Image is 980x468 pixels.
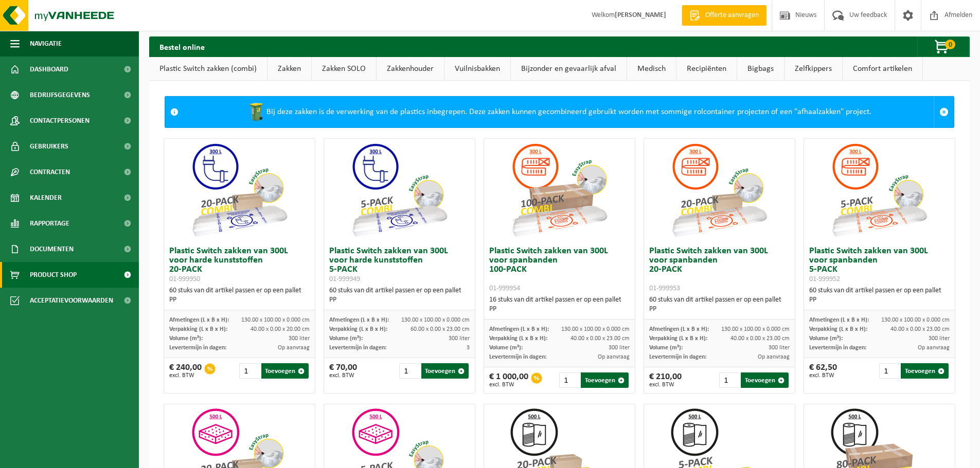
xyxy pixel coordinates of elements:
span: 300 liter [929,335,950,342]
img: 01-999954 [508,139,611,241]
span: Offerte aanvragen [703,10,761,21]
button: Toevoegen [901,363,949,379]
div: € 62,50 [809,363,837,379]
span: excl. BTW [489,382,528,388]
span: Levertermijn in dagen: [169,345,226,351]
span: Levertermijn in dagen: [489,354,546,360]
a: Zelfkippers [785,57,842,81]
button: Toevoegen [261,363,309,379]
a: Plastic Switch zakken (combi) [149,57,267,81]
button: Toevoegen [741,372,789,388]
span: 01-999950 [169,275,200,283]
img: 01-999950 [188,139,291,241]
div: 16 stuks van dit artikel passen er op een pallet [489,295,630,314]
span: Levertermijn in dagen: [329,345,386,351]
span: excl. BTW [809,372,837,379]
span: 300 liter [769,345,790,351]
span: 3 [467,345,470,351]
span: 40.00 x 0.00 x 23.00 cm [730,335,790,342]
span: Contracten [30,159,70,185]
a: Zakkenhouder [377,57,444,81]
span: 130.00 x 100.00 x 0.000 cm [721,326,790,332]
h3: Plastic Switch zakken van 300L voor spanbanden 20-PACK [649,247,790,293]
span: 01-999952 [809,275,840,283]
div: 60 stuks van dit artikel passen er op een pallet [649,295,790,314]
h3: Plastic Switch zakken van 300L voor spanbanden 5-PACK [809,247,950,284]
input: 1 [399,363,420,379]
input: 1 [719,372,740,388]
button: Toevoegen [421,363,469,379]
span: Documenten [30,236,74,262]
span: Rapportage [30,211,69,236]
a: Comfort artikelen [843,57,922,81]
div: € 1 000,00 [489,372,528,388]
div: 60 stuks van dit artikel passen er op een pallet [329,286,470,305]
a: Recipiënten [676,57,737,81]
span: Volume (m³): [489,345,523,351]
button: Toevoegen [581,372,629,388]
span: 130.00 x 100.00 x 0.000 cm [881,317,950,323]
span: 40.00 x 0.00 x 23.00 cm [890,326,950,332]
span: Op aanvraag [918,345,950,351]
span: Volume (m³): [169,335,203,342]
div: € 210,00 [649,372,682,388]
span: Op aanvraag [598,354,630,360]
div: 60 stuks van dit artikel passen er op een pallet [169,286,310,305]
span: Verpakking (L x B x H): [489,335,547,342]
span: 130.00 x 100.00 x 0.000 cm [401,317,470,323]
span: 300 liter [609,345,630,351]
div: PP [169,295,310,305]
div: PP [649,305,790,314]
span: excl. BTW [169,372,202,379]
span: Op aanvraag [278,345,310,351]
span: Navigatie [30,31,62,57]
div: PP [489,305,630,314]
a: Offerte aanvragen [682,5,767,26]
a: Bijzonder en gevaarlijk afval [511,57,627,81]
span: 130.00 x 100.00 x 0.000 cm [241,317,310,323]
h2: Bestel online [149,36,215,57]
span: 60.00 x 0.00 x 23.00 cm [411,326,470,332]
span: Volume (m³): [649,345,683,351]
span: Acceptatievoorwaarden [30,288,113,313]
img: 01-999952 [828,139,931,241]
input: 1 [559,372,580,388]
span: Volume (m³): [329,335,363,342]
div: € 240,00 [169,363,202,379]
span: Afmetingen (L x B x H): [649,326,709,332]
span: Product Shop [30,262,77,288]
a: Vuilnisbakken [444,57,510,81]
span: Gebruikers [30,134,68,159]
span: Contactpersonen [30,108,90,134]
a: Zakken SOLO [312,57,376,81]
span: excl. BTW [649,382,682,388]
img: WB-0240-HPE-GN-50.png [246,102,266,122]
span: 300 liter [289,335,310,342]
img: 01-999953 [668,139,771,241]
span: 300 liter [449,335,470,342]
input: 1 [239,363,260,379]
a: Sluit melding [934,97,954,127]
img: 01-999949 [348,139,451,241]
div: Bij deze zakken is de verwerking van de plastics inbegrepen. Deze zakken kunnen gecombineerd gebr... [184,97,934,127]
div: PP [329,295,470,305]
span: Verpakking (L x B x H): [329,326,387,332]
div: 60 stuks van dit artikel passen er op een pallet [809,286,950,305]
h3: Plastic Switch zakken van 300L voor spanbanden 100-PACK [489,247,630,293]
div: € 70,00 [329,363,357,379]
span: excl. BTW [329,372,357,379]
div: PP [809,295,950,305]
h3: Plastic Switch zakken van 300L voor harde kunststoffen 5-PACK [329,247,470,284]
span: 01-999953 [649,285,680,292]
span: Dashboard [30,57,68,82]
span: Verpakking (L x B x H): [169,326,227,332]
span: Afmetingen (L x B x H): [809,317,869,323]
span: Afmetingen (L x B x H): [489,326,549,332]
span: 40.00 x 0.00 x 23.00 cm [571,335,630,342]
span: Levertermijn in dagen: [649,354,706,360]
h3: Plastic Switch zakken van 300L voor harde kunststoffen 20-PACK [169,247,310,284]
span: Afmetingen (L x B x H): [169,317,229,323]
span: Verpakking (L x B x H): [809,326,867,332]
span: 0 [945,40,955,49]
span: Volume (m³): [809,335,843,342]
